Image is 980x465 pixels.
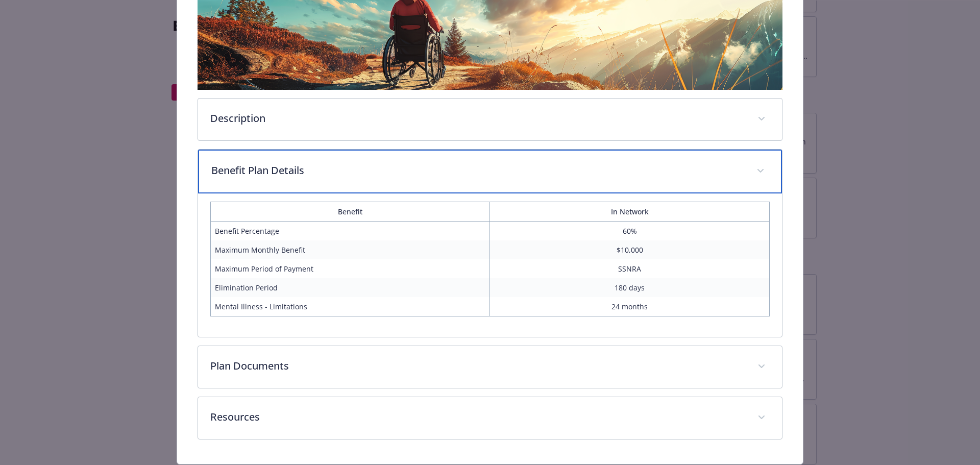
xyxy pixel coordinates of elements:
td: 180 days [490,278,770,297]
td: Elimination Period [210,278,490,297]
th: In Network [490,202,770,221]
td: 24 months [490,297,770,316]
td: Maximum Monthly Benefit [210,240,490,259]
p: Description [210,111,746,126]
div: Description [198,99,782,140]
div: Resources [198,397,782,439]
div: Benefit Plan Details [198,193,782,337]
td: $10,000 [490,240,770,259]
p: Plan Documents [210,358,746,374]
div: Plan Documents [198,346,782,388]
p: Benefit Plan Details [211,163,745,178]
td: Mental Illness - Limitations [210,297,490,316]
div: Benefit Plan Details [198,150,782,193]
td: Maximum Period of Payment [210,259,490,278]
td: Benefit Percentage [210,221,490,240]
td: 60% [490,221,770,240]
p: Resources [210,409,746,425]
th: Benefit [210,202,490,221]
td: SSNRA [490,259,770,278]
